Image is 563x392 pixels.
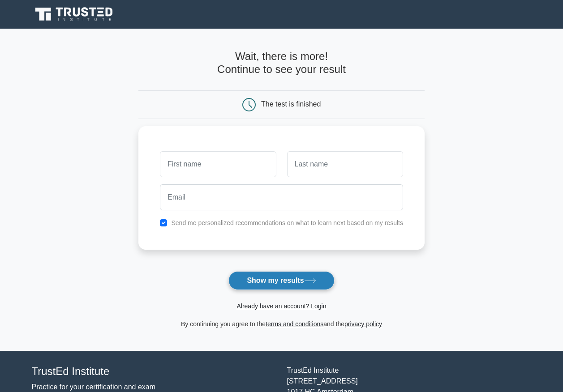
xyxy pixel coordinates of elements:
[171,219,403,226] label: Send me personalized recommendations on what to learn next based on my results
[160,151,276,177] input: First name
[287,151,403,177] input: Last name
[344,320,382,328] a: privacy policy
[266,320,323,328] a: terms and conditions
[32,383,156,391] a: Practice for your certification and exam
[138,50,425,76] h4: Wait, there is more! Continue to see your result
[261,100,321,108] div: The test is finished
[236,303,326,310] a: Already have an account? Login
[133,319,430,329] div: By continuing you agree to the and the
[228,271,334,290] button: Show my results
[160,184,403,210] input: Email
[32,365,276,378] h4: TrustEd Institute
